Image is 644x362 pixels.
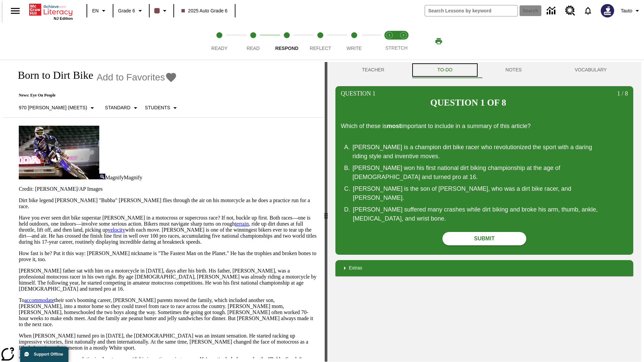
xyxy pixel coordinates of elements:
[430,98,506,108] h2: Question 1 of 8
[301,23,340,60] button: Reflect step 4 of 5
[353,205,608,223] div: [PERSON_NAME] suffered many crashes while dirt biking and broke his arm, thumb, ankle, [MEDICAL_D...
[105,175,124,180] span: Magnify
[380,23,399,60] button: Stretch Read step 1 of 2
[579,2,597,19] a: Notifications
[152,5,171,17] button: Class color is dark brown. Change class color
[341,90,376,116] p: Question
[428,35,449,47] button: Print
[115,5,147,17] button: Grade: Grade 6, Select a grade
[618,5,644,17] button: Profile/Settings
[124,175,142,180] span: Magnify
[349,264,362,271] p: Extras
[92,7,99,14] span: EN
[335,23,374,60] button: Write step 5 of 5
[617,90,620,97] span: 1
[3,62,325,358] div: reading
[344,184,350,193] span: C .
[275,46,298,51] span: Respond
[622,90,623,97] span: /
[327,62,641,362] div: activity
[601,4,614,17] img: Avatar
[142,102,182,114] button: Select Student
[353,164,607,182] div: [PERSON_NAME] won his first national dirt biking championship at the age of [DEMOGRAPHIC_DATA] an...
[19,186,317,192] p: Credit: [PERSON_NAME]/AP Images
[20,347,68,362] button: Support Offline
[97,71,177,83] button: Add to Favorites - Born to Dirt Bike
[247,46,260,51] span: Read
[16,102,99,114] button: Select Lexile, 970 Lexile (Meets)
[102,102,142,114] button: Scaffolds, Standard
[145,104,170,111] p: Students
[597,2,618,19] button: Select a new avatar
[19,250,317,262] p: How fast is he? Put it this way: [PERSON_NAME] nickname is "The Fastest Man on the Planet." He ha...
[19,126,99,179] img: Motocross racer James Stewart flies through the air on his dirt bike.
[105,104,130,111] p: Standard
[29,2,73,20] div: Home
[235,221,249,227] a: terrain
[233,23,272,60] button: Read step 2 of 5
[19,215,317,245] p: Have you ever seen dirt bike superstar [PERSON_NAME] in a motocross or supercross race? If not, b...
[310,46,331,51] span: Reflect
[353,143,607,161] div: [PERSON_NAME] is a champion dirt bike racer who revolutionized the sport with a daring riding sty...
[548,62,633,78] button: VOCABULARY
[200,23,239,60] button: Ready step 1 of 5
[394,23,413,60] button: Stretch Respond step 2 of 2
[54,16,73,20] span: NJ Edition
[402,34,404,37] text: 2
[24,297,54,303] a: accommodate
[325,62,327,362] div: Press Enter or Spacebar and then press right and left arrow keys to move the slider
[387,123,401,129] strong: most
[118,7,135,14] span: Grade 6
[388,34,390,37] text: 1
[617,90,628,116] p: 8
[425,5,518,16] input: search field
[335,62,411,78] button: Teacher
[267,23,306,60] button: Respond step 3 of 5
[442,232,526,245] button: Submit
[341,122,628,131] p: Which of these is important to include in a summary of this article?
[108,227,125,233] a: velocity
[181,7,228,14] span: 2025 Auto Grade 6
[479,62,548,78] button: NOTES
[335,62,633,78] div: Instructional Panel Tabs
[346,46,362,51] span: Write
[19,333,317,351] p: When [PERSON_NAME] turned pro in [DATE], the [DEMOGRAPHIC_DATA] was an instant sensation. He star...
[19,268,317,292] p: [PERSON_NAME] father sat with him on a motorcycle in [DATE], days after his birth. His father, [P...
[211,46,227,51] span: Ready
[371,90,376,97] span: 1
[385,45,408,51] span: STRETCH
[89,5,111,17] button: Language: EN, Select a language
[543,2,561,20] a: Data Center
[344,143,350,152] span: A .
[19,197,317,209] p: Dirt bike legend [PERSON_NAME] "Bubba" [PERSON_NAME] flies through the air on his motorcycle as h...
[11,93,182,98] p: News: Eye On People
[19,104,87,111] p: 970 [PERSON_NAME] (Meets)
[99,174,105,179] img: Magnify
[11,69,93,81] h1: Born to Dirt Bike
[97,72,165,83] span: Add to Favorites
[621,7,632,14] span: Tauto
[19,297,317,327] p: To their son's booming career, [PERSON_NAME] parents moved the family, which included another son...
[411,62,479,78] button: TO-DO
[335,260,633,276] div: Extras
[353,184,608,202] div: [PERSON_NAME] is the son of [PERSON_NAME], who was a dirt bike racer, and [PERSON_NAME].
[344,205,350,214] span: D .
[5,1,25,21] button: Open side menu
[344,164,350,173] span: B .
[561,2,579,20] a: Resource Center, Will open in new tab
[34,352,63,357] span: Support Offline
